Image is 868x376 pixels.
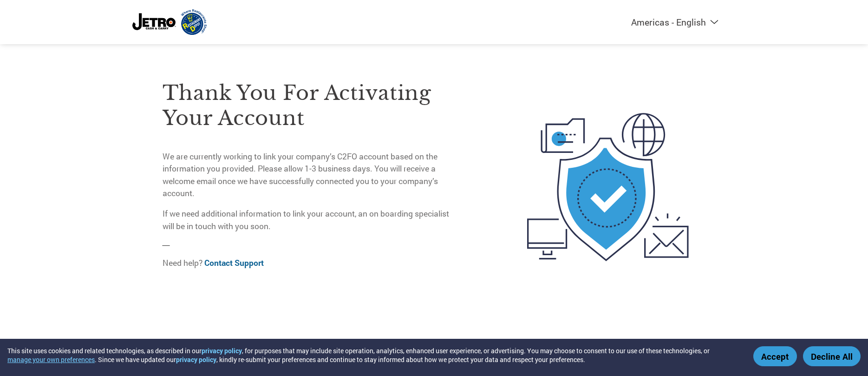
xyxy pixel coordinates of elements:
a: privacy policy [176,355,216,364]
h3: Thank you for activating your account [163,80,456,131]
img: Jetro/Restaurant Depot [132,9,207,35]
button: Accept [753,346,797,366]
p: We are currently working to link your company’s C2FO account based on the information you provide... [163,151,456,200]
p: Need help? [163,257,456,269]
div: — [163,60,456,277]
button: Decline All [803,346,861,366]
p: If we need additional information to link your account, an on boarding specialist will be in touc... [163,208,456,232]
img: activated [510,60,705,314]
button: manage your own preferences [7,355,95,364]
div: This site uses cookies and related technologies, as described in our , for purposes that may incl... [7,346,740,364]
a: privacy policy [202,346,242,355]
a: Contact Support [204,257,264,268]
